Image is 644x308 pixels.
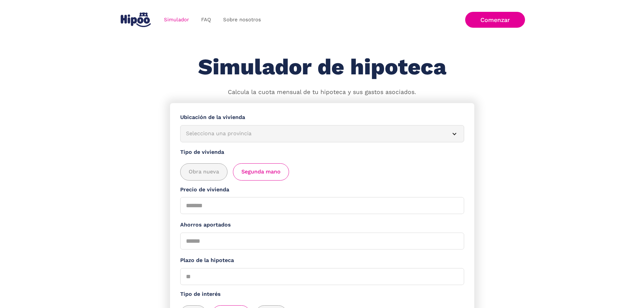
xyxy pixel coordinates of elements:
h1: Simulador de hipoteca [198,55,446,79]
label: Precio de vivienda [180,186,464,194]
label: Plazo de la hipoteca [180,256,464,265]
a: FAQ [195,13,217,26]
label: Ahorros aportados [180,221,464,229]
span: Obra nueva [189,168,219,176]
label: Tipo de interés [180,290,464,299]
span: Segunda mano [241,168,281,176]
div: add_description_here [180,163,464,181]
a: Comenzar [465,12,525,28]
p: Calcula la cuota mensual de tu hipoteca y sus gastos asociados. [228,88,416,97]
div: Selecciona una provincia [186,129,442,138]
label: Ubicación de la vivienda [180,113,464,122]
a: Simulador [158,13,195,26]
a: home [119,10,152,30]
article: Selecciona una provincia [180,125,464,142]
label: Tipo de vivienda [180,148,464,157]
a: Sobre nosotros [217,13,267,26]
